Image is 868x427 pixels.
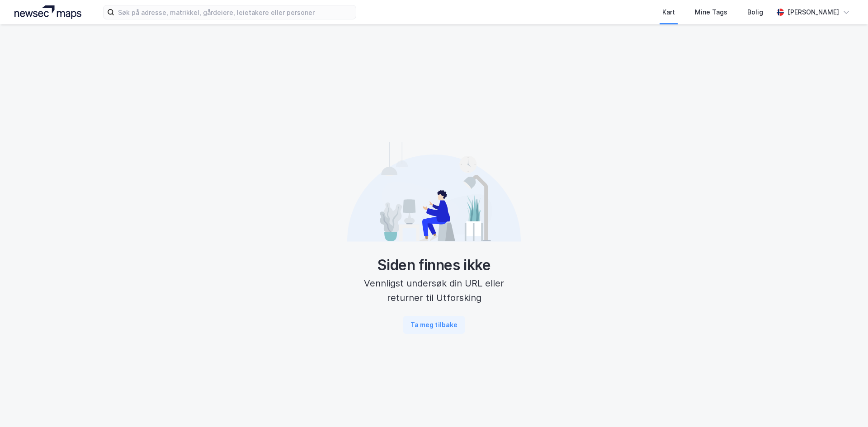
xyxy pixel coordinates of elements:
button: Ta meg tilbake [403,316,465,334]
iframe: Chat Widget [823,384,868,427]
div: Siden finnes ikke [347,256,521,274]
div: Bolig [747,7,763,18]
div: [PERSON_NAME] [788,7,839,18]
input: Søk på adresse, matrikkel, gårdeiere, leietakere eller personer [114,5,356,19]
div: Vennligst undersøk din URL eller returner til Utforsking [347,276,521,305]
img: logo.a4113a55bc3d86da70a041830d287a7e.svg [14,5,81,19]
div: Kart [662,7,675,18]
div: Kontrollprogram for chat [823,384,868,427]
div: Mine Tags [695,7,727,18]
